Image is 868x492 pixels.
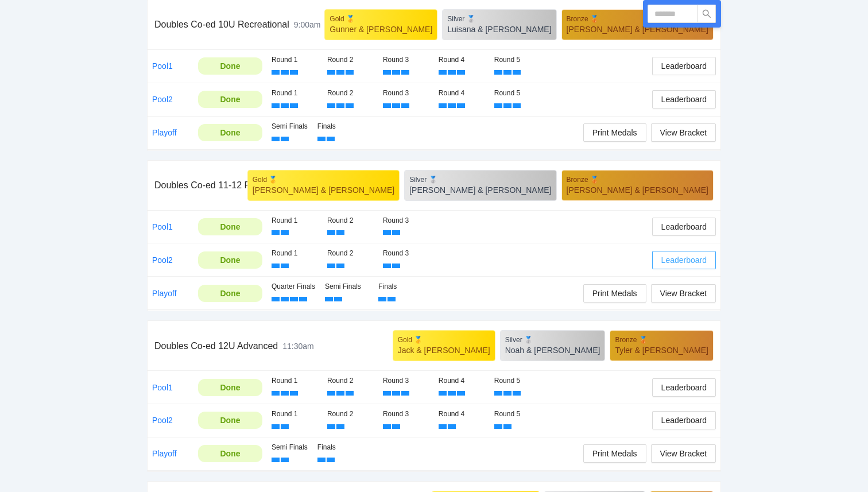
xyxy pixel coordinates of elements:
[652,411,716,429] button: Leaderboard
[652,218,716,236] button: Leaderboard
[697,5,716,23] button: search
[207,220,254,233] div: Done
[660,287,707,300] span: View Bracket
[439,55,485,65] div: Round 4
[272,248,318,259] div: Round 1
[383,88,429,99] div: Round 3
[651,123,716,142] button: View Bracket
[661,254,707,266] span: Leaderboard
[583,123,646,142] button: Print Medals
[615,344,708,356] div: Tyler & [PERSON_NAME]
[583,284,646,303] button: Print Medals
[327,375,374,386] div: Round 2
[383,375,429,386] div: Round 3
[567,175,708,184] div: Bronze 🥉
[494,55,541,65] div: Round 5
[152,95,173,104] a: Pool2
[409,184,551,196] div: [PERSON_NAME] & [PERSON_NAME]
[439,409,485,420] div: Round 4
[317,442,354,453] div: Finals
[383,409,429,420] div: Round 3
[494,88,541,99] div: Round 5
[154,341,278,351] span: Doubles Co-ed 12U Advanced
[505,344,600,356] div: Noah & [PERSON_NAME]
[152,449,177,458] a: Playoff
[652,378,716,397] button: Leaderboard
[207,381,254,394] div: Done
[154,180,296,190] span: Doubles Co-ed 11-12 Recreational
[652,90,716,109] button: Leaderboard
[207,447,254,460] div: Done
[272,55,318,65] div: Round 1
[383,215,429,226] div: Round 3
[272,215,318,226] div: Round 1
[698,9,715,18] span: search
[447,24,551,35] div: Luisana & [PERSON_NAME]
[661,93,707,106] span: Leaderboard
[152,61,173,71] a: Pool1
[383,55,429,65] div: Round 3
[439,375,485,386] div: Round 4
[207,126,254,139] div: Done
[592,287,637,300] span: Print Medals
[152,416,173,425] a: Pool2
[567,14,708,24] div: Bronze 🥉
[494,409,541,420] div: Round 5
[272,88,318,99] div: Round 1
[651,444,716,463] button: View Bracket
[661,60,707,72] span: Leaderboard
[660,447,707,460] span: View Bracket
[207,93,254,106] div: Done
[567,24,708,35] div: [PERSON_NAME] & [PERSON_NAME]
[439,88,485,99] div: Round 4
[447,14,551,24] div: Silver 🥈
[152,222,173,231] a: Pool1
[330,24,432,35] div: Gunner & [PERSON_NAME]
[282,342,313,351] span: 11:30am
[207,254,254,266] div: Done
[592,126,637,139] span: Print Medals
[398,344,490,356] div: Jack & [PERSON_NAME]
[253,184,394,196] div: [PERSON_NAME] & [PERSON_NAME]
[152,383,173,392] a: Pool1
[294,20,321,29] span: 9:00am
[651,284,716,303] button: View Bracket
[272,409,318,420] div: Round 1
[272,121,308,132] div: Semi Finals
[652,57,716,75] button: Leaderboard
[207,287,254,300] div: Done
[505,335,600,344] div: Silver 🥈
[615,335,708,344] div: Bronze 🥉
[272,281,316,292] div: Quarter Finals
[207,414,254,427] div: Done
[398,335,490,344] div: Gold 🥇
[207,60,254,72] div: Done
[327,55,374,65] div: Round 2
[330,14,432,24] div: Gold 🥇
[317,121,354,132] div: Finals
[325,281,369,292] div: Semi Finals
[660,126,707,139] span: View Bracket
[253,175,394,184] div: Gold 🥇
[494,375,541,386] div: Round 5
[383,248,429,259] div: Round 3
[661,381,707,394] span: Leaderboard
[661,414,707,427] span: Leaderboard
[661,220,707,233] span: Leaderboard
[652,251,716,269] button: Leaderboard
[567,184,708,196] div: [PERSON_NAME] & [PERSON_NAME]
[327,409,374,420] div: Round 2
[272,375,318,386] div: Round 1
[152,255,173,265] a: Pool2
[327,248,374,259] div: Round 2
[154,20,289,29] span: Doubles Co-ed 10U Recreational
[272,442,308,453] div: Semi Finals
[327,215,374,226] div: Round 2
[327,88,374,99] div: Round 2
[592,447,637,460] span: Print Medals
[378,281,423,292] div: Finals
[409,175,551,184] div: Silver 🥈
[152,289,177,298] a: Playoff
[152,128,177,137] a: Playoff
[583,444,646,463] button: Print Medals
